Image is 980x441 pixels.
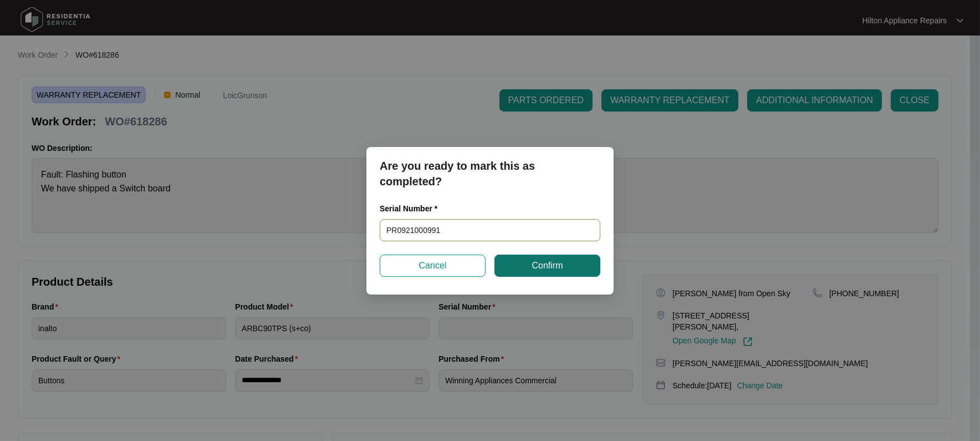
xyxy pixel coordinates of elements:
label: Serial Number * [380,203,446,214]
p: completed? [380,174,600,189]
button: Cancel [380,255,486,277]
span: Cancel [419,259,447,272]
p: Are you ready to mark this as [380,158,600,174]
button: Confirm [494,255,600,277]
span: Confirm [532,259,563,272]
